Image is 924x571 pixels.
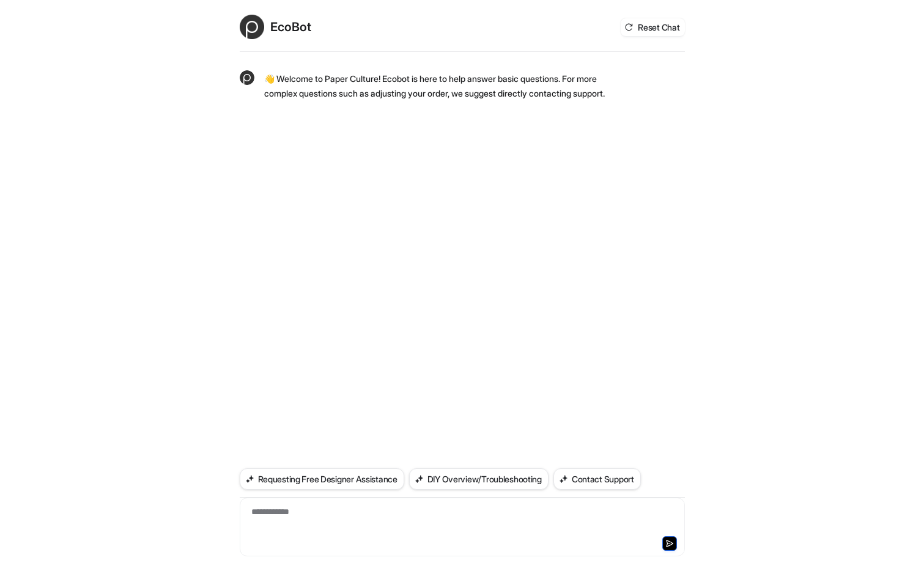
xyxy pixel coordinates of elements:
[240,15,264,39] img: Widget
[621,18,684,36] button: Reset Chat
[240,70,254,85] img: Widget
[270,18,311,35] h2: EcoBot
[240,468,404,490] button: Requesting Free Designer Assistance
[553,468,641,490] button: Contact Support
[264,72,622,101] p: 👋 Welcome to Paper Culture! Ecobot is here to help answer basic questions. For more complex quest...
[409,468,549,490] button: DIY Overview/Troubleshooting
